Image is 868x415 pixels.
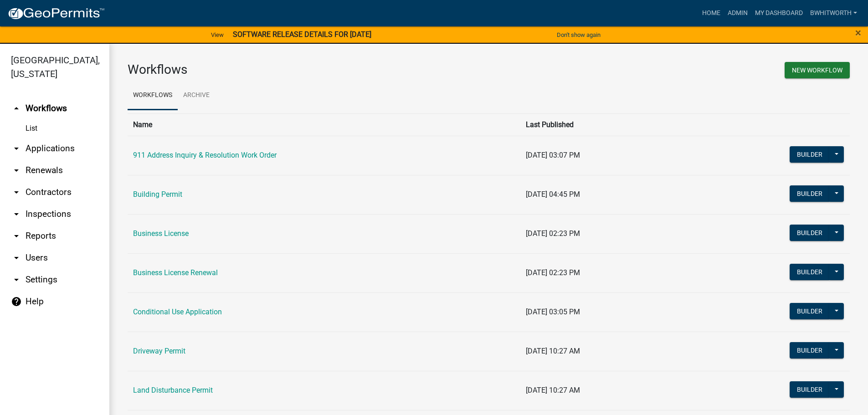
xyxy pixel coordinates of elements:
span: [DATE] 02:23 PM [526,268,580,277]
i: arrow_drop_down [11,187,22,198]
a: 911 Address Inquiry & Resolution Work Order [133,151,277,159]
span: × [855,26,861,39]
a: BWhitworth [806,5,861,22]
a: Archive [178,81,215,110]
button: Builder [790,381,830,398]
span: [DATE] 10:27 AM [526,386,580,395]
a: Land Disturbance Permit [133,386,213,395]
span: [DATE] 10:27 AM [526,347,580,355]
a: Home [699,5,724,22]
button: Builder [790,146,830,163]
a: Building Permit [133,190,182,199]
a: Conditional Use Application [133,307,222,316]
button: Builder [790,225,830,241]
i: arrow_drop_down [11,274,22,285]
button: Close [855,27,861,38]
span: [DATE] 03:07 PM [526,151,580,159]
button: Don't show again [553,27,604,42]
button: New Workflow [785,62,850,78]
button: Builder [790,264,830,280]
button: Builder [790,342,830,359]
a: Driveway Permit [133,347,185,355]
i: arrow_drop_up [11,103,22,114]
span: [DATE] 03:05 PM [526,307,580,316]
button: Builder [790,185,830,202]
span: [DATE] 02:23 PM [526,229,580,238]
a: Business License [133,229,189,238]
a: Admin [724,5,751,22]
h3: Workflows [128,62,482,77]
i: help [11,296,22,307]
i: arrow_drop_down [11,209,22,220]
a: My Dashboard [751,5,806,22]
a: View [207,27,227,42]
th: Last Published [520,113,684,136]
i: arrow_drop_down [11,252,22,263]
th: Name [128,113,520,136]
i: arrow_drop_down [11,231,22,241]
button: Builder [790,303,830,319]
a: Workflows [128,81,178,110]
span: [DATE] 04:45 PM [526,190,580,199]
i: arrow_drop_down [11,165,22,176]
i: arrow_drop_down [11,143,22,154]
strong: SOFTWARE RELEASE DETAILS FOR [DATE] [233,30,371,39]
a: Business License Renewal [133,268,218,277]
